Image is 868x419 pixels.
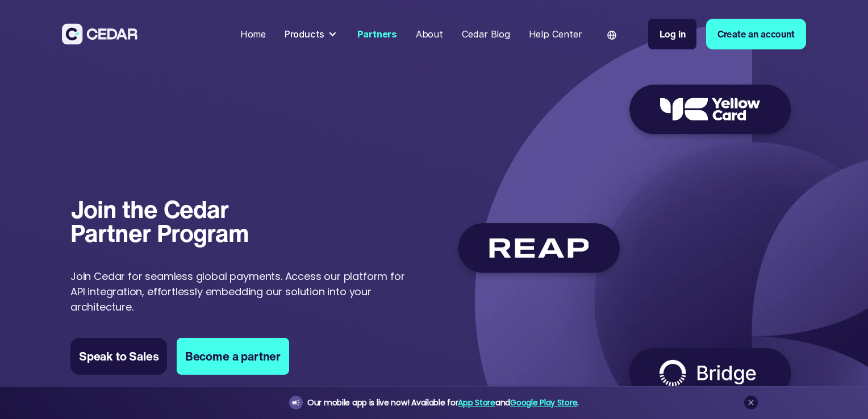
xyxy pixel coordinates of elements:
p: Join Cedar for seamless global payments. Access our platform for API integration, effortlessly em... [70,269,405,315]
a: Create an account [706,19,806,50]
div: Cedar Blog [462,27,510,41]
div: Log in [660,27,685,41]
a: About [411,22,448,47]
a: Google Play Store [510,397,577,408]
h1: Join the Cedar Partner Program [70,197,272,245]
a: Become a partner [177,338,289,375]
img: world icon [607,31,616,40]
a: Log in [648,19,696,50]
div: Our mobile app is live now! Available for and . [307,396,579,410]
div: About [416,27,443,41]
div: Products [285,27,325,41]
a: Speak to Sales [70,338,167,375]
a: Partners [352,22,402,47]
img: announcement [291,398,301,407]
a: Home [236,22,271,47]
a: Cedar Blog [457,22,515,47]
div: Help Center [529,27,582,41]
a: Help Center [524,22,586,47]
div: Home [240,27,266,41]
a: App Store [458,397,495,408]
div: Partners [357,27,398,41]
div: Products [280,23,343,46]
